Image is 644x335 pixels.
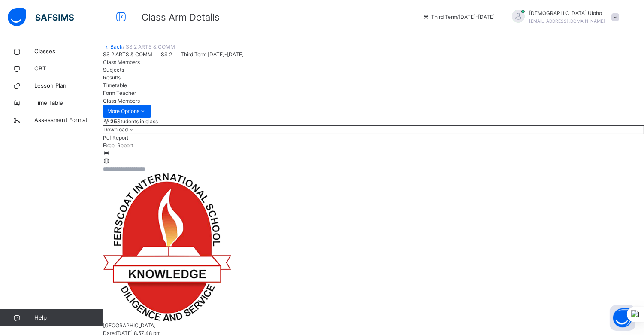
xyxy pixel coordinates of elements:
span: [GEOGRAPHIC_DATA] [103,322,156,329]
li: dropdown-list-item-null-1 [103,142,644,149]
span: Students in class [110,118,158,125]
button: Open asap [610,305,635,331]
span: SS 2 [161,51,172,58]
span: Time Table [34,99,103,107]
span: More Options [107,107,147,115]
span: Third Term [DATE]-[DATE] [181,51,244,58]
span: [DEMOGRAPHIC_DATA] Uloho [529,9,605,17]
div: EzekielUloho [503,9,623,25]
span: Classes [34,47,103,56]
span: Help [34,314,103,322]
b: 25 [110,118,117,125]
span: Lesson Plan [34,82,103,90]
span: Class Arm Details [142,12,220,23]
span: / SS 2 ARTS & COMM [123,43,175,50]
span: CBT [34,64,103,73]
span: Class Members [103,59,140,65]
span: Timetable [103,82,127,88]
span: Assessment Format [34,116,103,125]
a: Back [110,43,123,50]
span: Class Members [103,97,140,104]
li: dropdown-list-item-null-0 [103,134,644,142]
span: session/term information [423,13,495,21]
span: [EMAIL_ADDRESS][DOMAIN_NAME] [529,18,605,24]
span: Subjects [103,67,124,73]
span: SS 2 ARTS & COMM [103,51,152,58]
span: Results [103,74,121,81]
span: Form Teacher [103,90,136,96]
span: Download [103,126,128,133]
img: ferscoat.png [103,173,231,322]
img: safsims [8,8,74,26]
